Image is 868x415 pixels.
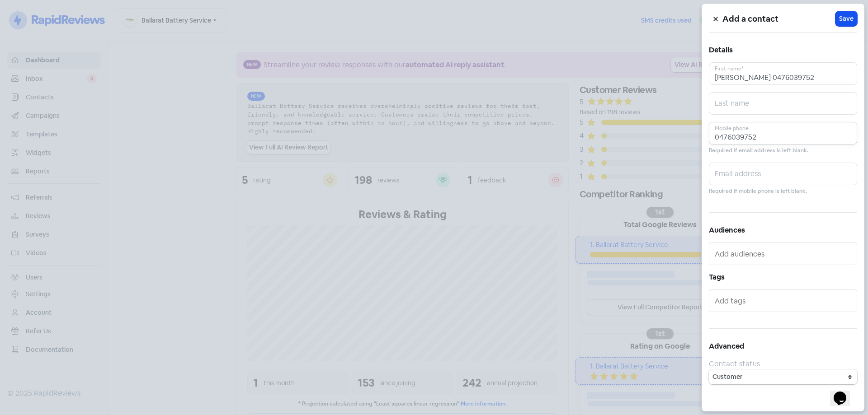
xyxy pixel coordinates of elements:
[709,270,857,284] h5: Tags
[709,340,857,353] h5: Advanced
[709,187,807,196] small: Required if mobile phone is left blank.
[715,247,853,261] input: Add audiences
[709,146,808,155] small: Required if email address is left blank.
[835,11,857,26] button: Save
[709,92,857,115] input: Last name
[839,14,854,23] span: Save
[709,43,857,57] h5: Details
[722,12,835,26] h5: Add a contact
[709,359,857,369] div: Contact status
[709,62,857,85] input: First name
[709,224,857,237] h5: Audiences
[709,122,857,145] input: Mobile phone
[715,294,853,308] input: Add tags
[709,163,857,185] input: Email address
[830,379,859,406] iframe: chat widget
